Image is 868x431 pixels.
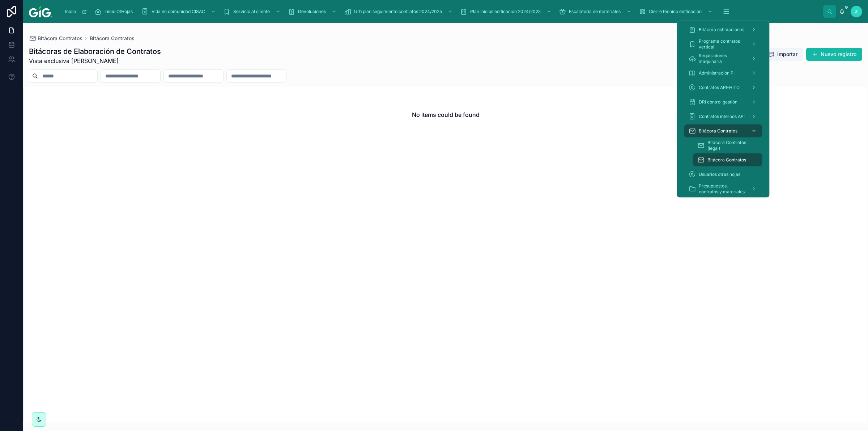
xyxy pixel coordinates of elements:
[105,9,133,14] span: Inicio OtHojas
[763,48,803,61] button: Importar
[684,96,762,109] a: DRI control gestión
[699,85,740,90] span: Contratos API-HITO
[677,21,770,198] div: scrollable content
[637,5,716,18] a: Cierre técnico edificación
[61,5,91,18] a: Inicio
[806,48,862,61] button: Nuevo registro
[29,56,161,65] span: Vista exclusiva [PERSON_NAME]
[707,140,755,151] span: Bitácora Contratos (legal)
[684,182,762,195] a: Presupuestos, contratos y materiales
[458,5,555,18] a: Plan Inicios edificación 2024/2025
[699,183,746,195] span: Presupuestos, contratos y materiales
[470,9,541,14] span: Plan Inicios edificación 2024/2025
[699,172,740,177] span: Usuarios otras hojas
[684,52,762,65] a: Requisiciones maquinaria
[684,124,762,138] a: Bitácora Contratos
[693,153,762,166] a: Bitácora Contratos
[58,4,823,20] div: scrollable content
[38,35,82,42] span: Bitácora Contratos
[699,99,737,105] span: DRI control gestión
[569,9,621,14] span: Escalatoria de materiales
[649,9,702,14] span: Cierre técnico edificación
[557,5,635,18] a: Escalatoria de materiales
[298,9,326,14] span: Devoluciones
[699,38,746,50] span: Programa contratos vertical
[152,9,205,14] span: Vida en comunidad CISAC
[29,46,161,56] h1: Bitácoras de Elaboración de Contratos
[139,5,220,18] a: Vida en comunidad CISAC
[684,23,762,36] a: Bitácora estimaciones
[233,9,270,14] span: Servicio al cliente
[699,70,735,76] span: Administración PI
[684,81,762,94] a: Contratos API-HITO
[221,5,284,18] a: Servicio al cliente
[684,67,762,80] a: Administración PI
[90,35,135,42] a: Bitácora Contratos
[855,9,858,14] span: Z
[707,157,746,163] span: Bitácora Contratos
[684,168,762,181] a: Usuarios otras hojas
[286,5,340,18] a: Devoluciones
[29,35,82,42] a: Bitácora Contratos
[777,51,797,58] span: Importar
[684,38,762,51] a: Programa contratos vertical
[65,9,76,14] span: Inicio
[29,6,52,17] img: App logo
[412,110,480,119] h2: No items could be found
[92,5,138,18] a: Inicio OtHojas
[354,9,442,14] span: Urb plan seguimiento contratos 2024/2025
[699,53,746,64] span: Requisiciones maquinaria
[693,139,762,152] a: Bitácora Contratos (legal)
[342,5,456,18] a: Urb plan seguimiento contratos 2024/2025
[699,128,737,134] span: Bitácora Contratos
[699,114,745,119] span: Contratos internos API
[699,27,744,33] span: Bitácora estimaciones
[684,110,762,123] a: Contratos internos API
